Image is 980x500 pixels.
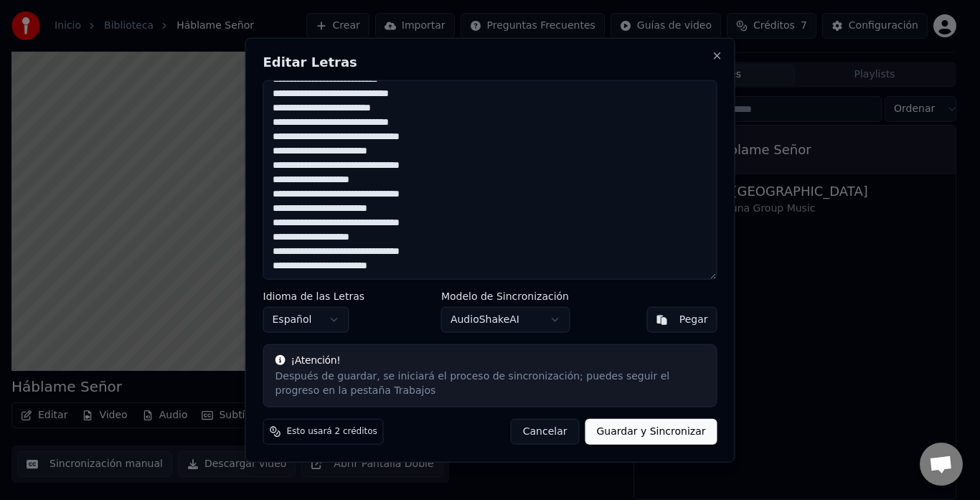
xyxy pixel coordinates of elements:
div: ¡Atención! [275,354,705,368]
div: Después de guardar, se iniciará el proceso de sincronización; puedes seguir el progreso en la pes... [275,369,705,398]
button: Guardar y Sincronizar [585,419,717,445]
label: Idioma de las Letras [263,291,365,301]
span: Esto usará 2 créditos [287,426,377,438]
div: Pegar [679,313,708,327]
label: Modelo de Sincronización [441,291,570,301]
button: Cancelar [511,419,580,445]
button: Pegar [647,307,717,333]
h2: Editar Letras [263,55,717,68]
